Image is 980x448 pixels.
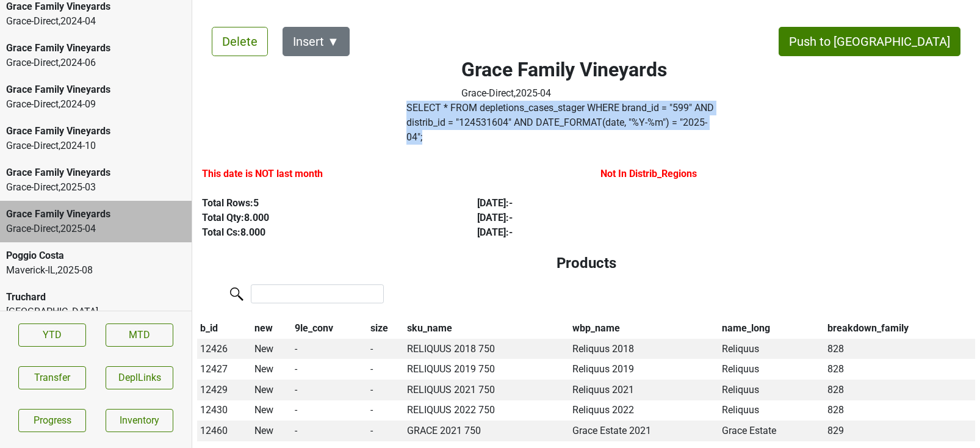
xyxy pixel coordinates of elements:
[404,380,569,400] td: RELIQUUS 2021 750
[367,339,405,359] td: -
[6,165,186,180] div: Grace Family Vineyards
[6,82,186,97] div: Grace Family Vineyards
[200,363,228,375] span: 12427
[6,207,186,222] div: Grace Family Vineyards
[406,101,721,145] label: SELECT * FROM depletions_cases_stager WHERE brand_id = " 599 " AND distrib_id = " 124531604 " AND...
[6,222,186,236] div: Grace-Direct , 2025 - 04
[367,380,405,400] td: -
[202,196,449,211] div: Total Rows: 5
[18,409,86,432] a: Progress
[197,318,251,339] th: b_id: activate to sort column descending
[569,339,719,359] td: Reliquus 2018
[719,380,825,400] td: Reliquus
[569,400,719,421] td: Reliquus 2022
[824,400,975,421] td: 828
[569,359,719,380] td: Reliquus 2019
[367,400,405,421] td: -
[569,318,719,339] th: wbp_name: activate to sort column ascending
[719,400,825,421] td: Reliquus
[283,27,350,56] button: Insert ▼
[824,421,975,441] td: 829
[251,380,292,400] td: New
[404,359,569,380] td: RELIQUUS 2019 750
[824,380,975,400] td: 828
[251,318,292,339] th: new: activate to sort column ascending
[477,225,724,240] div: [DATE] : -
[18,366,86,389] button: Transfer
[824,339,975,359] td: 828
[477,196,724,211] div: [DATE] : -
[824,359,975,380] td: 828
[6,180,186,195] div: Grace-Direct , 2025 - 03
[292,359,367,380] td: -
[6,14,186,29] div: Grace-Direct , 2024 - 04
[292,421,367,441] td: -
[106,366,173,389] button: DeplLinks
[202,167,323,181] label: This date is NOT last month
[292,318,367,339] th: 9le_conv: activate to sort column ascending
[200,343,228,355] span: 12426
[367,421,405,441] td: -
[251,421,292,441] td: New
[6,97,186,112] div: Grace-Direct , 2024 - 09
[367,318,405,339] th: size: activate to sort column ascending
[779,27,960,56] button: Push to [GEOGRAPHIC_DATA]
[292,400,367,421] td: -
[18,323,86,347] a: YTD
[6,305,186,334] div: [GEOGRAPHIC_DATA]-[GEOGRAPHIC_DATA] , 2025 - 07
[404,339,569,359] td: RELIQUUS 2018 750
[461,86,667,101] div: Grace-Direct , 2025 - 04
[292,380,367,400] td: -
[477,211,724,225] div: [DATE] : -
[251,339,292,359] td: New
[719,421,825,441] td: Grace Estate
[569,421,719,441] td: Grace Estate 2021
[719,318,825,339] th: name_long: activate to sort column ascending
[202,211,449,225] div: Total Qty: 8.000
[6,263,186,278] div: Maverick-IL , 2025 - 08
[461,58,667,81] h2: Grace Family Vineyards
[251,359,292,380] td: New
[824,318,975,339] th: breakdown_family: activate to sort column ascending
[200,425,228,436] span: 12460
[200,404,228,416] span: 12430
[212,27,268,56] button: Delete
[6,248,186,263] div: Poggio Costa
[207,255,965,272] h4: Products
[719,339,825,359] td: Reliquus
[251,400,292,421] td: New
[404,318,569,339] th: sku_name: activate to sort column ascending
[719,359,825,380] td: Reliquus
[202,225,449,240] div: Total Cs: 8.000
[106,409,173,432] a: Inventory
[367,359,405,380] td: -
[6,41,186,56] div: Grace Family Vineyards
[200,384,228,396] span: 12429
[600,167,697,181] label: Not In Distrib_Regions
[6,290,186,305] div: Truchard
[106,323,173,347] a: MTD
[292,339,367,359] td: -
[6,124,186,139] div: Grace Family Vineyards
[404,400,569,421] td: RELIQUUS 2022 750
[6,139,186,153] div: Grace-Direct , 2024 - 10
[569,380,719,400] td: Reliquus 2021
[6,56,186,70] div: Grace-Direct , 2024 - 06
[404,421,569,441] td: GRACE 2021 750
